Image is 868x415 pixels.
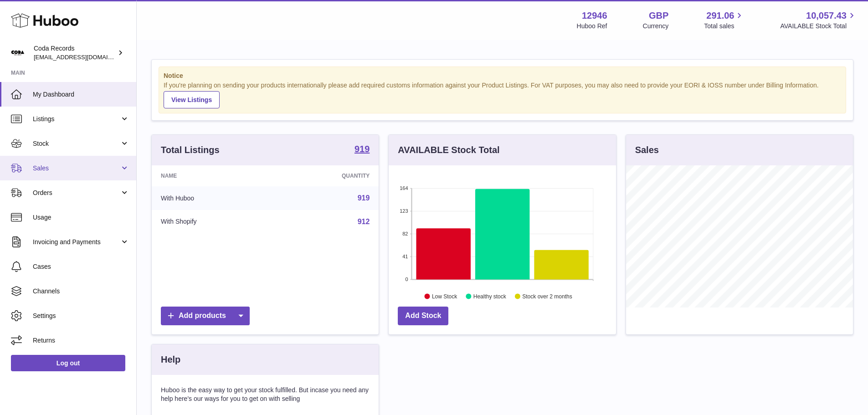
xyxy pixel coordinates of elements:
[33,164,120,173] span: Sales
[164,91,220,108] a: View Listings
[33,336,129,345] span: Returns
[161,307,250,325] a: Add products
[358,194,370,202] a: 919
[161,386,370,403] p: Huboo is the easy way to get your stock fulfilled. But incase you need any help here's our ways f...
[706,10,734,22] span: 291.06
[398,307,448,325] a: Add Stock
[33,90,129,99] span: My Dashboard
[406,277,408,282] text: 0
[152,186,274,210] td: With Huboo
[274,165,379,186] th: Quantity
[33,262,129,271] span: Cases
[704,22,745,31] span: Total sales
[33,115,120,123] span: Listings
[473,293,507,299] text: Healthy stock
[161,354,180,366] h3: Help
[34,44,116,61] div: Coda Records
[164,72,841,80] strong: Notice
[34,53,134,61] span: [EMAIL_ADDRESS][DOMAIN_NAME]
[354,144,370,154] strong: 919
[704,10,745,31] a: 291.06 Total sales
[403,254,408,259] text: 41
[400,208,408,214] text: 123
[11,355,125,371] a: Log out
[643,22,669,31] div: Currency
[358,218,370,225] a: 912
[33,238,120,246] span: Invoicing and Payments
[635,144,659,156] h3: Sales
[152,165,274,186] th: Name
[523,293,572,299] text: Stock over 2 months
[33,312,129,320] span: Settings
[806,10,847,22] span: 10,057.43
[398,144,499,156] h3: AVAILABLE Stock Total
[161,144,220,156] h3: Total Listings
[432,293,457,299] text: Low Stock
[354,144,370,155] a: 919
[164,81,841,108] div: If you're planning on sending your products internationally please add required customs informati...
[33,213,129,222] span: Usage
[577,22,607,31] div: Huboo Ref
[33,287,129,296] span: Channels
[33,139,120,148] span: Stock
[152,210,274,234] td: With Shopify
[780,22,857,31] span: AVAILABLE Stock Total
[403,231,408,236] text: 82
[33,189,120,197] span: Orders
[649,10,668,22] strong: GBP
[780,10,857,31] a: 10,057.43 AVAILABLE Stock Total
[582,10,607,22] strong: 12946
[400,185,408,191] text: 164
[11,46,25,60] img: haz@pcatmedia.com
